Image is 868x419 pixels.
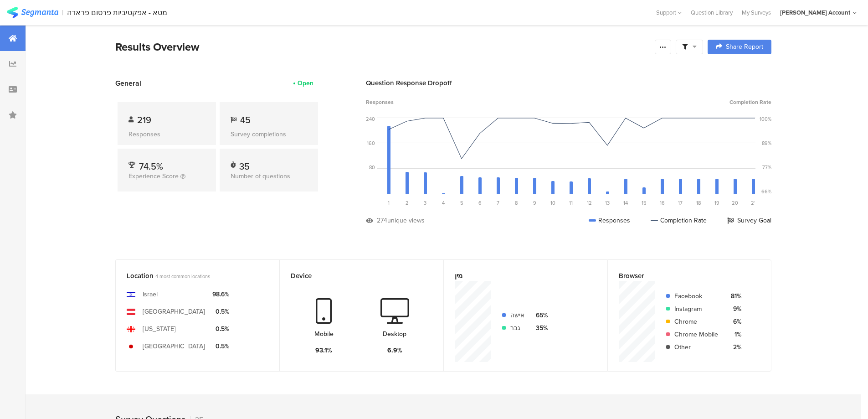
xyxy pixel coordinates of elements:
div: 9% [725,304,741,314]
div: 6% [725,317,741,326]
div: 65% [532,310,548,320]
span: 5 [460,199,463,207]
span: Responses [366,98,394,106]
div: Open [298,78,313,88]
div: Survey Goal [727,216,771,225]
span: 4 [442,199,445,207]
span: 11 [569,199,573,207]
div: 0.5% [212,307,229,316]
div: 80 [369,164,375,171]
span: 15 [642,199,647,207]
span: 45 [240,113,251,127]
span: 12 [587,199,592,207]
div: 160 [367,140,375,147]
div: מין [455,271,581,281]
div: 0.5% [212,324,229,334]
span: 219 [137,113,151,127]
div: unique views [387,216,425,225]
div: Device [291,271,417,281]
span: 14 [623,199,628,207]
span: 7 [497,199,499,207]
a: Question Library [686,8,737,17]
span: Number of questions [231,171,290,181]
span: 9 [533,199,536,207]
a: My Surveys [737,8,776,17]
div: Other [674,342,718,352]
div: 93.1% [315,346,332,355]
div: Desktop [383,329,406,339]
div: Israel [143,290,158,299]
div: Facebook [674,291,718,301]
div: [PERSON_NAME] Account [780,8,850,17]
div: 6.9% [387,346,402,355]
div: Completion Rate [651,216,707,225]
div: Mobile [314,329,334,339]
div: 1% [725,330,741,339]
div: 100% [760,115,771,123]
div: 98.6% [212,290,229,299]
div: Responses [589,216,630,225]
div: 35 [239,160,250,169]
div: 66% [761,188,771,195]
span: 6 [478,199,482,207]
div: Browser [619,271,745,281]
div: Chrome Mobile [674,330,718,339]
span: 18 [696,199,701,207]
div: Question Response Dropoff [366,78,771,88]
div: 274 [377,216,387,225]
span: 20 [732,199,738,207]
span: 16 [660,199,665,207]
div: Results Overview [115,39,650,55]
div: 81% [725,291,741,301]
div: Location [127,271,253,281]
div: Responses [128,129,205,139]
div: 89% [762,140,771,147]
div: Chrome [674,317,718,326]
div: גבר [510,323,524,333]
span: 19 [714,199,719,207]
span: 2 [406,199,409,207]
span: Completion Rate [729,98,771,106]
div: [GEOGRAPHIC_DATA] [143,307,205,316]
div: אישה [510,310,524,320]
span: General [115,78,141,88]
div: | [62,7,63,18]
div: 240 [366,115,375,123]
span: 1 [388,199,390,207]
div: 0.5% [212,341,229,351]
div: Survey completions [231,129,307,139]
div: Support [656,5,682,20]
div: [GEOGRAPHIC_DATA] [143,341,205,351]
span: 3 [424,199,426,207]
div: 2% [725,342,741,352]
div: מטא - אפקטיביות פרסום פראדה [67,8,167,17]
div: Instagram [674,304,718,314]
span: 17 [678,199,683,207]
span: 13 [605,199,610,207]
img: segmanta logo [7,7,58,18]
span: 74.5% [139,160,163,173]
span: 21 [751,199,756,207]
span: 10 [550,199,555,207]
div: [US_STATE] [143,324,176,334]
span: 4 most common locations [155,273,210,280]
span: Share Report [726,44,763,50]
div: 77% [762,164,771,171]
span: Experience Score [128,171,179,181]
span: 8 [515,199,518,207]
div: 35% [532,323,548,333]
